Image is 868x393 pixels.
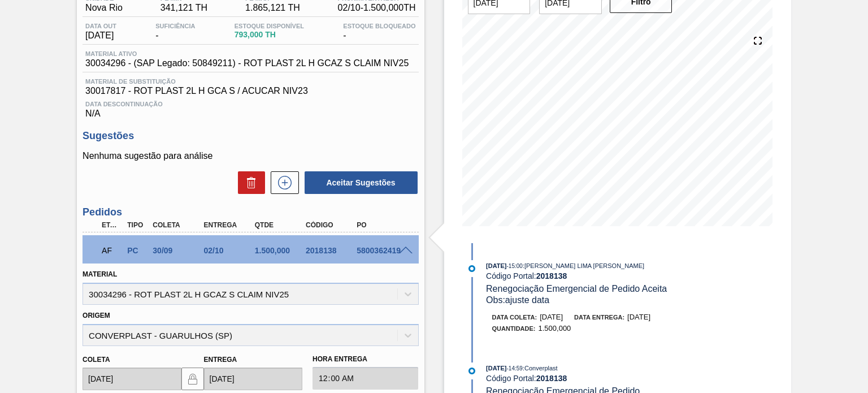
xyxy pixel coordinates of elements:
span: Suficiência [155,23,195,29]
div: 30/09/2025 [150,246,206,255]
span: : [PERSON_NAME] LIMA [PERSON_NAME] [523,262,644,269]
label: Coleta [83,356,110,364]
strong: 2018138 [536,271,567,280]
span: Estoque Disponível [235,23,304,29]
span: 02/10 - 1.500,000 TH [338,3,416,13]
button: Aceitar Sugestões [305,171,418,194]
div: Excluir Sugestões [232,171,265,194]
div: Tipo [124,221,150,229]
span: 793,000 TH [235,31,304,39]
div: N/A [83,96,418,119]
label: Material [83,270,117,278]
span: Data out [85,23,116,29]
input: dd/mm/yyyy [83,368,181,390]
div: 2018138 [303,246,359,255]
span: [DATE] [85,31,116,41]
span: - 14:59 [507,365,523,372]
span: Quantidade : [492,325,536,332]
div: Etapa [99,221,124,229]
span: : Converplast [523,365,558,372]
img: atual [468,368,475,374]
div: 5800362419 [354,246,410,255]
div: - [340,23,418,41]
h3: Pedidos [83,206,418,218]
img: locked [186,372,199,386]
label: Origem [83,312,110,319]
span: 1.865,121 TH [245,3,300,13]
div: Código Portal: [486,271,754,280]
label: Hora Entrega [313,351,418,368]
strong: 2018138 [536,374,567,383]
div: 1.500,000 [252,246,308,255]
span: Data coleta: [492,314,537,321]
span: Material ativo [85,50,409,57]
span: Obs: ajuste data [486,295,549,305]
span: [DATE] [540,313,563,321]
div: Coleta [150,221,206,229]
p: AF [102,246,121,255]
div: Código Portal: [486,374,754,383]
span: Renegociação Emergencial de Pedido Aceita [486,284,667,293]
span: Data entrega: [574,314,624,321]
span: - 15:00 [507,263,523,269]
img: atual [468,265,475,272]
input: dd/mm/yyyy [204,368,302,390]
div: Qtde [252,221,308,229]
span: Material de Substituição [85,78,415,85]
div: Nova sugestão [265,171,299,194]
span: 1.500,000 [539,324,571,332]
div: Código [303,221,359,229]
div: PO [354,221,410,229]
div: Aceitar Sugestões [299,170,419,195]
span: Estoque Bloqueado [343,23,415,29]
button: locked [181,368,204,390]
span: [DATE] [486,262,506,269]
div: Aguardando Faturamento [99,238,124,263]
label: Entrega [204,356,237,364]
span: 341,121 TH [160,3,207,13]
span: [DATE] [627,313,650,321]
h3: Sugestões [83,130,418,142]
span: 30034296 - (SAP Legado: 50849211) - ROT PLAST 2L H GCAZ S CLAIM NIV25 [85,58,409,68]
span: [DATE] [486,365,506,372]
span: Data Descontinuação [85,101,415,107]
span: Nova Rio [85,3,123,13]
p: Nenhuma sugestão para análise [83,151,418,161]
div: Pedido de Compra [124,246,150,255]
div: Entrega [201,221,257,229]
div: 02/10/2025 [201,246,257,255]
span: 30017817 - ROT PLAST 2L H GCA S / ACUCAR NIV23 [85,86,415,96]
div: - [153,23,198,41]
